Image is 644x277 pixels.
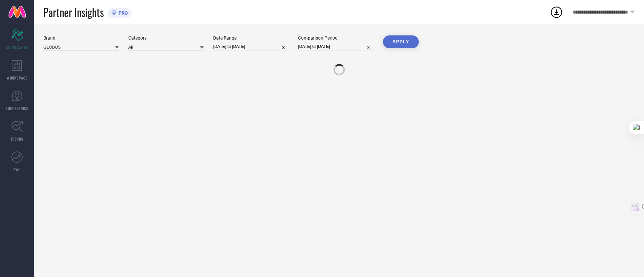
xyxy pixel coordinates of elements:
[6,44,28,50] span: SCORECARDS
[550,5,563,19] div: Open download list
[6,106,29,111] span: SUGGESTIONS
[14,167,21,172] span: FWD
[128,35,204,41] div: Category
[298,43,373,51] input: Select comparison period
[383,35,419,48] button: APPLY
[213,35,289,41] div: Date Range
[7,75,28,81] span: WORKSPACE
[43,35,119,41] div: Brand
[43,5,104,20] span: Partner Insights
[298,35,373,41] div: Comparison Period
[213,43,289,51] input: Select date range
[117,10,128,16] span: PRO
[11,136,23,142] span: TRENDS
